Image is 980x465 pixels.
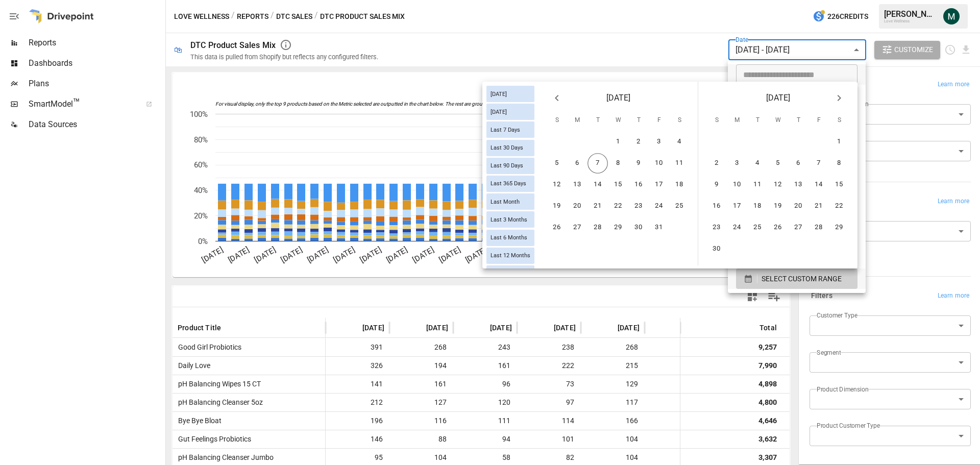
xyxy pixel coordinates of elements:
button: 12 [547,175,567,195]
span: Last 90 Days [486,162,527,169]
div: Last 30 Days [486,140,534,156]
button: 1 [829,132,849,152]
span: Wednesday [769,110,787,131]
span: Last Month [486,199,524,205]
button: 20 [788,196,808,216]
button: 6 [788,153,808,174]
button: 22 [608,196,628,216]
button: 30 [706,239,727,259]
span: Thursday [789,110,807,131]
span: [DATE] [486,91,511,97]
button: 14 [587,175,608,195]
button: 7 [587,153,608,174]
button: 3 [649,132,669,152]
button: SELECT CUSTOM RANGE [736,268,857,289]
button: 17 [649,175,669,195]
div: Last 12 Months [486,248,534,264]
span: Last 6 Months [486,234,531,241]
button: 23 [706,217,727,238]
button: Previous month [547,88,567,108]
span: Thursday [629,110,648,131]
button: 16 [706,196,727,216]
button: 30 [628,217,649,238]
span: Last 365 Days [486,180,530,187]
button: 26 [547,217,567,238]
span: Monday [728,110,746,131]
button: Next month [829,88,849,108]
span: [DATE] [766,91,790,105]
button: 13 [567,175,587,195]
button: 16 [628,175,649,195]
div: Last 3 Months [486,211,534,228]
div: [DATE] [486,86,534,102]
button: 24 [727,217,747,238]
button: 19 [768,196,788,216]
button: 4 [669,132,690,152]
span: Saturday [830,110,848,131]
button: 8 [829,153,849,174]
span: Last 12 Months [486,252,534,259]
button: 11 [747,175,768,195]
span: Last 7 Days [486,127,524,133]
button: 8 [608,153,628,174]
button: 18 [747,196,768,216]
div: Last 6 Months [486,230,534,246]
button: 28 [587,217,608,238]
button: 1 [608,132,628,152]
button: 20 [567,196,587,216]
button: 25 [669,196,690,216]
button: 21 [808,196,829,216]
span: Sunday [707,110,726,131]
button: 5 [547,153,567,174]
button: 10 [649,153,669,174]
span: [DATE] [486,109,511,115]
button: 10 [727,175,747,195]
span: Monday [568,110,586,131]
button: 13 [788,175,808,195]
button: 25 [747,217,768,238]
button: 18 [669,175,690,195]
button: 31 [649,217,669,238]
button: 29 [829,217,849,238]
button: 2 [628,132,649,152]
div: [DATE] [486,104,534,120]
span: Last 3 Months [486,216,531,223]
span: Tuesday [748,110,767,131]
button: 3 [727,153,747,174]
div: Last Year [486,265,534,282]
button: 11 [669,153,690,174]
button: 15 [608,175,628,195]
span: Friday [650,110,668,131]
button: 15 [829,175,849,195]
button: 17 [727,196,747,216]
button: 7 [808,153,829,174]
button: 5 [768,153,788,174]
button: 26 [768,217,788,238]
span: Tuesday [589,110,607,131]
span: [DATE] [606,91,630,105]
span: Sunday [548,110,566,131]
button: 29 [608,217,628,238]
button: 9 [628,153,649,174]
button: 9 [706,175,727,195]
div: Last Month [486,193,534,210]
button: 2 [706,153,727,174]
button: 23 [628,196,649,216]
span: Friday [810,110,828,131]
button: 19 [547,196,567,216]
span: Wednesday [609,110,627,131]
button: 12 [768,175,788,195]
button: 27 [788,217,808,238]
button: 21 [587,196,608,216]
button: 27 [567,217,587,238]
div: Last 365 Days [486,176,534,192]
button: 4 [747,153,768,174]
span: SELECT CUSTOM RANGE [762,273,842,285]
div: Last 90 Days [486,158,534,174]
button: 14 [808,175,829,195]
div: Last 7 Days [486,121,534,138]
button: 6 [567,153,587,174]
button: 28 [808,217,829,238]
button: 24 [649,196,669,216]
span: Last 30 Days [486,144,527,151]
